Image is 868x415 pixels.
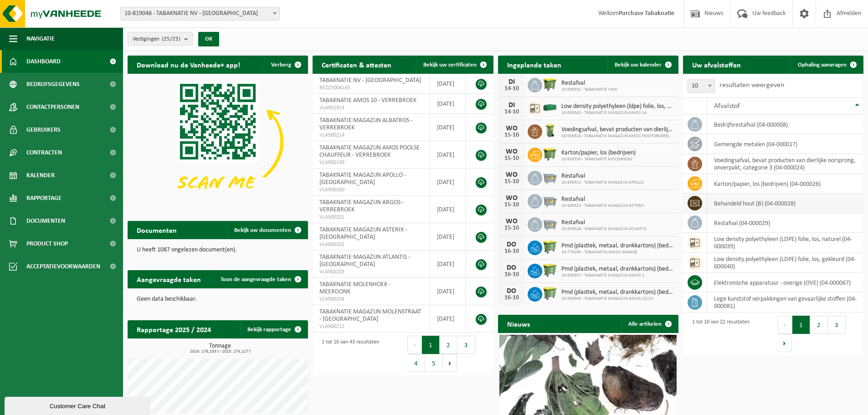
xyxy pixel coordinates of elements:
[120,7,280,20] span: 10-819046 - TABAKNATIE NV - ANTWERPEN
[778,334,792,352] button: Next
[561,203,644,209] span: 10-939323 - TABAKNATIE MAGAZIJN ASTERIX
[430,305,467,333] td: [DATE]
[607,56,678,74] a: Bekijk uw kalender
[319,254,410,268] span: TABAKNATIE MAGAZIJN ATLANTIS - [GEOGRAPHIC_DATA]
[416,56,493,74] a: Bekijk uw certificaten
[503,171,521,179] div: WO
[542,169,558,185] img: WB-2500-GAL-GY-01
[440,336,457,354] button: 2
[542,77,558,92] img: WB-1100-HPE-GN-51
[561,110,674,116] span: 10-939342 - TABAKNATIE MAGAZIJN AMOS 14
[542,146,558,162] img: WB-1100-HPE-GN-50
[162,36,180,42] count: (25/25)
[810,316,828,334] button: 2
[128,320,220,338] h2: Rapportage 2025 / 2024
[542,239,558,255] img: WB-0660-HPE-GN-50
[407,354,425,372] button: 4
[561,289,674,296] span: Pmd (plastiek, metaal, drankkartons) (bedrijven)
[498,56,570,73] h2: Ingeplande taken
[319,97,416,104] span: TABAKNATIE AMOS 10 - VERREBROEK
[561,219,647,226] span: Restafval
[542,262,558,278] img: WB-0660-HPE-GN-50
[707,134,863,154] td: gemengde metalen (04-000017)
[503,132,521,138] div: 15-10
[707,273,863,292] td: elektronische apparatuur - overige (OVE) (04-000067)
[26,27,55,50] span: Navigatie
[443,354,457,372] button: Next
[561,80,617,87] span: Restafval
[542,193,558,208] img: WB-2500-GAL-GY-01
[561,296,674,302] span: 10-939309 - TABAKNATIE MAGAZIJN AMOS 12/13
[319,308,421,323] span: TABAKNATIE MAGAZIJN MOLENSTRAAT - [GEOGRAPHIC_DATA]
[128,74,308,209] img: Download de VHEPlus App
[561,133,674,139] span: 10-939318 - TABAKNATIE MAGAZIJN AMOS HOOFDBUREEL
[561,173,644,180] span: Restafval
[430,223,467,251] td: [DATE]
[798,62,847,68] span: Ophaling aanvragen
[319,77,421,84] span: TABAKNATIE NV - [GEOGRAPHIC_DATA]
[319,132,422,139] span: VLA900214
[503,264,521,272] div: DO
[121,7,279,20] span: 10-819046 - TABAKNATIE NV - ANTWERPEN
[503,225,521,231] div: 15-10
[26,164,55,187] span: Kalender
[26,255,100,278] span: Acceptatievoorwaarden
[319,226,407,241] span: TABAKNATIE MAGAZIJN ASTERIX - [GEOGRAPHIC_DATA]
[26,187,62,210] span: Rapportage
[137,296,299,302] p: Geen data beschikbaar.
[26,73,80,96] span: Bedrijfsgegevens
[503,202,521,208] div: 15-10
[26,50,61,73] span: Dashboard
[503,125,521,132] div: WO
[778,316,792,334] button: Previous
[503,102,521,109] div: DI
[221,277,291,282] span: Toon de aangevraagde taken
[503,195,521,202] div: WO
[319,241,422,248] span: VLA900202
[561,103,674,110] span: Low density polyethyleen (ldpe) folie, los, naturel
[561,196,644,203] span: Restafval
[319,186,422,194] span: VLA900200
[430,278,467,305] td: [DATE]
[498,315,539,333] h2: Nieuws
[561,180,644,185] span: 10-939321 - TABAKNATIE MAGAZIJN APOLLO
[707,253,863,273] td: low density polyethyleen (LDPE) folie, los, gekleurd (04-000040)
[503,241,521,248] div: DO
[542,286,558,301] img: WB-0660-HPE-GN-50
[319,144,420,159] span: TABAKNATIE MAGAZIJN AMOS POOLSE CHAUFFEUR - VERREBROEK
[561,242,674,250] span: Pmd (plastiek, metaal, drankkartons) (bedrijven)
[615,62,662,68] span: Bekijk uw kalender
[683,56,750,73] h2: Uw afvalstoffen
[422,336,440,354] button: 1
[542,100,558,115] img: HK-XZ-20-GN-00
[26,210,65,232] span: Documenten
[319,323,422,330] span: VLA900212
[319,281,390,295] span: TABAKNATIE MOLENHOEK - MEERDONK
[26,96,79,118] span: Contactpersonen
[561,126,674,133] span: Voedingsafval, bevat producten van dierlijke oorsprong, onverpakt, categorie 3
[430,196,467,223] td: [DATE]
[128,56,249,73] h2: Download nu de Vanheede+ app!
[503,272,521,278] div: 16-10
[425,354,443,372] button: 5
[714,102,740,110] span: Afvalstof
[319,104,422,112] span: VLA901913
[503,78,521,86] div: DI
[234,227,291,233] span: Bekijk uw documenten
[430,169,467,196] td: [DATE]
[430,74,467,94] td: [DATE]
[688,79,715,93] span: 10
[791,56,863,74] a: Ophaling aanvragen
[313,56,401,73] h2: Certificaten & attesten
[707,292,863,313] td: lege kunststof verpakkingen van gevaarlijke stoffen (04-000081)
[619,10,674,17] strong: Purchase Tabaknatie
[792,316,810,334] button: 1
[227,221,307,239] a: Bekijk uw documenten
[561,250,674,255] span: 10-775290 - TABAKNATIE/AMOS GARAGE
[26,141,62,164] span: Contracten
[707,115,863,134] td: bedrijfsrestafval (04-000008)
[828,316,846,334] button: 3
[128,270,210,288] h2: Aangevraagde taken
[707,233,863,253] td: low density polyethyleen (LDPE) folie, los, naturel (04-000039)
[503,218,521,225] div: WO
